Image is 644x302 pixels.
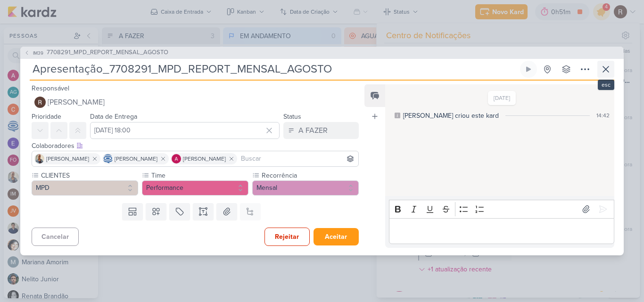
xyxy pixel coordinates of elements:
[32,49,45,57] span: IM39
[298,125,328,136] div: A FAZER
[47,48,168,57] span: 7708291_MPD_REPORT_MENSAL_AGOSTO
[103,154,113,163] img: Caroline Traven De Andrade
[46,155,89,163] span: [PERSON_NAME]
[24,48,168,57] button: IM39 7708291_MPD_REPORT_MENSAL_AGOSTO
[314,228,359,245] button: Aceitar
[142,180,248,196] button: Performance
[90,122,280,139] input: Select a date
[525,65,532,73] div: Ligar relógio
[48,97,105,108] span: [PERSON_NAME]
[115,155,157,163] span: [PERSON_NAME]
[150,171,248,180] label: Time
[34,97,46,108] img: Rafael Dornelles
[239,153,356,164] input: Buscar
[32,113,61,121] label: Prioridade
[40,171,138,180] label: CLIENTES
[596,111,610,120] div: 14:42
[264,228,310,246] button: Rejeitar
[32,228,79,246] button: Cancelar
[389,218,614,244] div: Editor editing area: main
[172,154,181,163] img: Alessandra Gomes
[32,141,359,151] div: Colaboradores
[283,113,301,121] label: Status
[90,113,137,121] label: Data de Entrega
[261,171,359,180] label: Recorrência
[183,155,226,163] span: [PERSON_NAME]
[598,80,614,90] div: esc
[32,84,69,92] label: Responsável
[32,94,359,111] button: [PERSON_NAME]
[252,180,359,196] button: Mensal
[32,180,138,196] button: MPD
[35,154,44,163] img: Iara Santos
[283,122,359,139] button: A FAZER
[30,61,518,78] input: Kard Sem Título
[389,200,614,218] div: Editor toolbar
[403,111,499,121] div: [PERSON_NAME] criou este kard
